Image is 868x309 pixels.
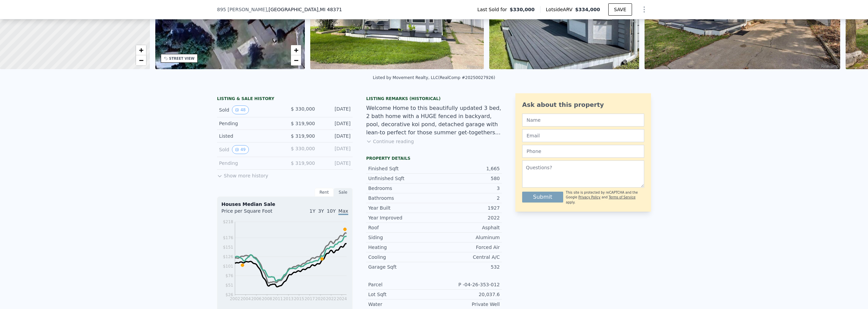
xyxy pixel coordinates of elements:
div: Ask about this property [522,100,644,110]
button: Show more history [217,170,268,179]
div: 1,665 [434,165,500,172]
div: Heating [368,244,434,251]
tspan: $218 [223,219,233,224]
tspan: 2008 [262,296,272,301]
tspan: $151 [223,245,233,250]
div: 2 [434,195,500,201]
span: 3Y [318,208,324,214]
tspan: 2011 [273,296,283,301]
div: Property details [366,156,502,161]
div: 580 [434,175,500,182]
a: Terms of Service [609,195,635,199]
tspan: 2015 [294,296,304,301]
div: Houses Median Sale [221,201,348,208]
span: − [139,56,143,64]
div: [DATE] [320,133,351,139]
tspan: 2004 [240,296,251,301]
div: 532 [434,264,500,270]
div: Year Built [368,205,434,211]
div: STREET VIEW [169,56,195,61]
tspan: 2006 [251,296,262,301]
div: LISTING & SALE HISTORY [217,96,353,103]
span: $330,000 [510,6,535,13]
div: Lot Sqft [368,291,434,298]
a: Zoom out [136,55,146,65]
span: + [294,46,298,54]
tspan: 2013 [283,296,294,301]
button: SAVE [608,3,632,16]
div: Welcome Home to this beautifully updated 3 bed, 2 bath home with a HUGE fenced in backyard, pool,... [366,104,502,137]
div: 1927 [434,205,500,211]
button: View historical data [232,105,249,114]
div: Sold [219,145,279,154]
span: − [294,56,298,64]
div: Roof [368,224,434,231]
a: Zoom in [291,45,301,55]
div: P -04-26-353-012 [434,281,500,288]
button: Submit [522,192,563,202]
div: [DATE] [320,160,351,167]
div: Bedrooms [368,185,434,192]
div: 3 [434,185,500,192]
div: [DATE] [320,120,351,127]
span: 895 [PERSON_NAME] [217,6,267,13]
input: Phone [522,145,644,158]
tspan: 2002 [230,296,240,301]
span: $334,000 [575,7,600,12]
div: Cooling [368,254,434,260]
tspan: $176 [223,235,233,240]
div: 2022 [434,214,500,221]
div: Forced Air [434,244,500,251]
span: $ 319,900 [291,121,315,126]
span: $ 319,900 [291,160,315,166]
tspan: $26 [225,292,233,297]
span: 1Y [310,208,315,214]
span: Last Sold for [477,6,510,13]
span: Lotside ARV [546,6,575,13]
div: Garage Sqft [368,264,434,270]
div: Listing Remarks (Historical) [366,96,502,101]
div: Finished Sqft [368,165,434,172]
tspan: $126 [223,254,233,259]
tspan: 2017 [304,296,315,301]
tspan: $51 [225,283,233,288]
a: Zoom out [291,55,301,65]
div: Year Improved [368,214,434,221]
div: Water [368,301,434,308]
span: Max [338,208,348,215]
div: Central A/C [434,254,500,260]
tspan: $101 [223,264,233,269]
span: + [139,46,143,54]
div: [DATE] [320,145,351,154]
a: Privacy Policy [578,195,600,199]
input: Name [522,114,644,127]
span: , [GEOGRAPHIC_DATA] [267,6,342,13]
div: Parcel [368,281,434,288]
div: [DATE] [320,105,351,114]
div: Rent [315,188,334,197]
div: Bathrooms [368,195,434,201]
div: Asphalt [434,224,500,231]
div: Private Well [434,301,500,308]
span: , MI 48371 [318,7,342,12]
tspan: $76 [225,273,233,278]
div: Price per Square Foot [221,208,285,218]
span: $ 319,900 [291,133,315,139]
div: Unfinished Sqft [368,175,434,182]
button: View historical data [232,145,249,154]
tspan: 2024 [337,296,347,301]
div: Aluminum [434,234,500,241]
div: Pending [219,160,279,167]
span: $ 330,000 [291,106,315,112]
tspan: 2020 [315,296,326,301]
div: Siding [368,234,434,241]
div: This site is protected by reCAPTCHA and the Google and apply. [566,190,644,205]
div: Listed [219,133,279,139]
div: Sale [334,188,353,197]
tspan: 2022 [326,296,336,301]
button: Show Options [637,3,651,16]
div: 20,037.6 [434,291,500,298]
input: Email [522,129,644,142]
button: Continue reading [366,138,414,145]
div: Pending [219,120,279,127]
